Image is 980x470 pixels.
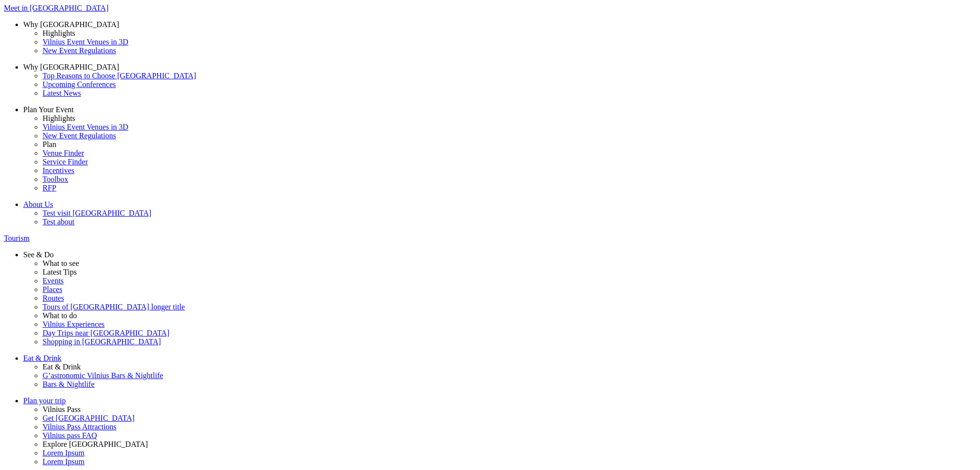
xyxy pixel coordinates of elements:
[43,158,88,166] span: Service Finder
[43,123,128,131] span: Vilnius Event Venues in 3D
[43,277,976,285] a: Events
[43,329,976,338] a: Day Trips near [GEOGRAPHIC_DATA]
[43,285,976,294] a: Places
[43,303,185,311] span: Tours of [GEOGRAPHIC_DATA] longer title
[43,175,68,183] span: Toolbox
[43,423,976,431] a: Vilnius Pass Attractions
[43,431,976,440] a: Vilnius pass FAQ
[43,123,976,132] a: Vilnius Event Venues in 3D
[43,371,976,380] a: G’astronomic Vilnius Bars & Nightlife
[43,405,81,413] span: Vilnius Pass
[23,397,66,405] span: Plan your trip
[43,166,74,175] span: Incentives
[43,46,116,55] span: New Event Regulations
[43,423,117,431] span: Vilnius Pass Attractions
[43,209,976,218] a: Test visit [GEOGRAPHIC_DATA]
[43,338,976,346] a: Shopping in [GEOGRAPHIC_DATA]
[43,457,85,466] span: Lorem Ipsum
[43,449,976,457] a: Lorem Ipsum
[43,38,128,46] span: Vilnius Event Venues in 3D
[23,200,976,209] a: About Us
[23,250,54,259] span: See & Do
[43,132,976,140] a: New Event Regulations
[43,277,64,285] span: Events
[43,431,97,440] span: Vilnius pass FAQ
[43,38,976,46] a: Vilnius Event Venues in 3D
[4,234,976,243] a: Tourism
[23,397,976,405] a: Plan your trip
[43,380,95,388] span: Bars & Nightlife
[4,4,108,12] span: Meet in [GEOGRAPHIC_DATA]
[23,354,61,362] span: Eat & Drink
[43,259,79,267] span: What to see
[43,440,148,448] span: Explore [GEOGRAPHIC_DATA]
[43,363,81,371] span: Eat & Drink
[43,218,976,226] a: Test about
[43,80,976,89] a: Upcoming Conferences
[43,294,976,303] a: Routes
[43,449,85,457] span: Lorem Ipsum
[43,114,75,122] span: Highlights
[43,329,169,337] span: Day Trips near [GEOGRAPHIC_DATA]
[43,184,976,192] a: RFP
[43,294,64,302] span: Routes
[43,140,56,148] span: Plan
[43,132,116,140] span: New Event Regulations
[43,149,84,157] span: Venue Finder
[43,320,976,329] a: Vilnius Experiences
[43,285,62,294] span: Places
[43,414,134,422] span: Get [GEOGRAPHIC_DATA]
[23,20,119,29] span: Why [GEOGRAPHIC_DATA]
[43,72,976,80] a: Top Reasons to Choose [GEOGRAPHIC_DATA]
[43,457,976,466] a: Lorem Ipsum
[23,354,976,363] a: Eat & Drink
[43,46,976,55] a: New Event Regulations
[43,380,976,389] a: Bars & Nightlife
[43,311,77,320] span: What to do
[43,268,77,276] span: Latest Tips
[43,149,976,158] a: Venue Finder
[23,200,53,208] span: About Us
[23,63,119,71] span: Why [GEOGRAPHIC_DATA]
[4,4,976,13] a: Meet in [GEOGRAPHIC_DATA]
[43,166,976,175] a: Incentives
[43,158,976,166] a: Service Finder
[43,303,976,311] a: Tours of [GEOGRAPHIC_DATA] longer title
[43,320,104,328] span: Vilnius Experiences
[23,105,73,114] span: Plan Your Event
[4,234,29,242] span: Tourism
[43,338,161,346] span: Shopping in [GEOGRAPHIC_DATA]
[43,184,56,192] span: RFP
[43,175,976,184] a: Toolbox
[43,29,75,37] span: Highlights
[43,414,976,423] a: Get [GEOGRAPHIC_DATA]
[43,371,163,380] span: G’astronomic Vilnius Bars & Nightlife
[43,89,976,98] a: Latest News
